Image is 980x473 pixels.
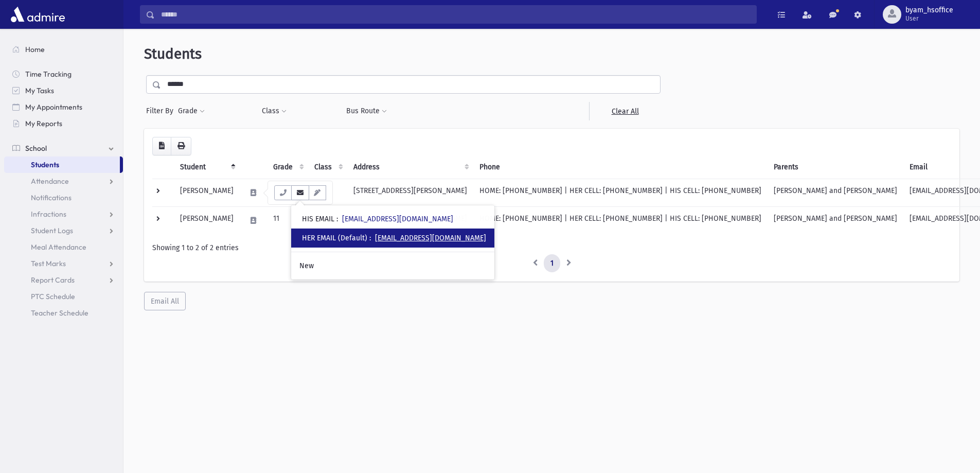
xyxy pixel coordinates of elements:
[174,155,240,179] th: Student: activate to sort column descending
[309,185,326,200] button: Email Templates
[347,155,473,179] th: Address: activate to sort column ascending
[267,206,308,234] td: 11
[347,179,473,206] td: [STREET_ADDRESS][PERSON_NAME]
[768,179,903,206] td: [PERSON_NAME] and [PERSON_NAME]
[4,305,123,321] a: Teacher Schedule
[8,4,67,25] img: AdmirePro
[31,242,86,252] span: Meal Attendance
[25,69,72,79] span: Time Tracking
[768,206,903,234] td: [PERSON_NAME] and [PERSON_NAME]
[31,177,69,186] span: Attendance
[308,179,347,206] td: 9
[4,66,123,82] a: Time Tracking
[144,292,186,310] button: Email All
[31,209,66,219] span: Infractions
[177,102,205,120] button: Grade
[31,308,88,318] span: Teacher Schedule
[144,45,202,62] span: Students
[25,119,62,128] span: My Reports
[473,206,768,234] td: HOME: [PHONE_NUMBER] | HER CELL: [PHONE_NUMBER] | HIS CELL: [PHONE_NUMBER]
[4,41,123,58] a: Home
[31,160,59,169] span: Students
[544,254,560,273] a: 1
[4,239,123,255] a: Meal Attendance
[4,156,120,173] a: Students
[4,99,123,115] a: My Appointments
[267,155,308,179] th: Grade: activate to sort column ascending
[31,275,75,285] span: Report Cards
[4,189,123,206] a: Notifications
[308,155,347,179] th: Class: activate to sort column ascending
[152,242,951,253] div: Showing 1 to 2 of 2 entries
[4,206,123,222] a: Infractions
[4,140,123,156] a: School
[261,102,287,120] button: Class
[267,179,308,206] td: 9
[155,5,756,24] input: Search
[768,155,903,179] th: Parents
[291,256,494,275] a: New
[171,137,191,155] button: Print
[473,155,768,179] th: Phone
[31,292,75,301] span: PTC Schedule
[336,215,338,223] span: :
[31,259,66,268] span: Test Marks
[4,272,123,288] a: Report Cards
[473,179,768,206] td: HOME: [PHONE_NUMBER] | HER CELL: [PHONE_NUMBER] | HIS CELL: [PHONE_NUMBER]
[146,106,177,116] span: Filter By
[31,226,73,235] span: Student Logs
[31,193,72,202] span: Notifications
[342,215,453,223] a: [EMAIL_ADDRESS][DOMAIN_NAME]
[25,86,54,95] span: My Tasks
[4,222,123,239] a: Student Logs
[4,173,123,189] a: Attendance
[4,288,123,305] a: PTC Schedule
[25,45,45,54] span: Home
[4,255,123,272] a: Test Marks
[589,102,661,120] a: Clear All
[4,115,123,132] a: My Reports
[369,234,371,242] span: :
[25,102,82,112] span: My Appointments
[346,102,387,120] button: Bus Route
[4,82,123,99] a: My Tasks
[905,6,953,14] span: byam_hsoffice
[152,137,171,155] button: CSV
[302,233,486,243] div: HER EMAIL (Default)
[905,14,953,23] span: User
[375,234,486,242] a: [EMAIL_ADDRESS][DOMAIN_NAME]
[174,179,240,206] td: [PERSON_NAME]
[302,214,453,224] div: HIS EMAIL
[174,206,240,234] td: [PERSON_NAME]
[25,144,47,153] span: School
